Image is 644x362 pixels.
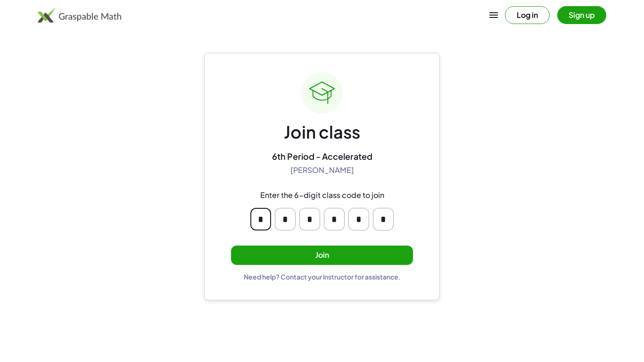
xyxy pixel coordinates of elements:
input: Please enter OTP character 4 [324,208,345,230]
input: Please enter OTP character 5 [348,208,369,230]
div: 6th Period - Accelerated [272,151,372,162]
div: Join class [284,121,360,143]
div: Need help? Contact your instructor for assistance. [244,272,401,281]
button: Log in [505,6,550,24]
div: [PERSON_NAME] [290,165,354,175]
input: Please enter OTP character 6 [373,208,394,230]
input: Please enter OTP character 2 [275,208,296,230]
div: Enter the 6-digit class code to join [260,190,384,200]
input: Please enter OTP character 3 [299,208,320,230]
button: Join [231,246,413,265]
button: Sign up [557,6,606,24]
input: Please enter OTP character 1 [250,208,271,230]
